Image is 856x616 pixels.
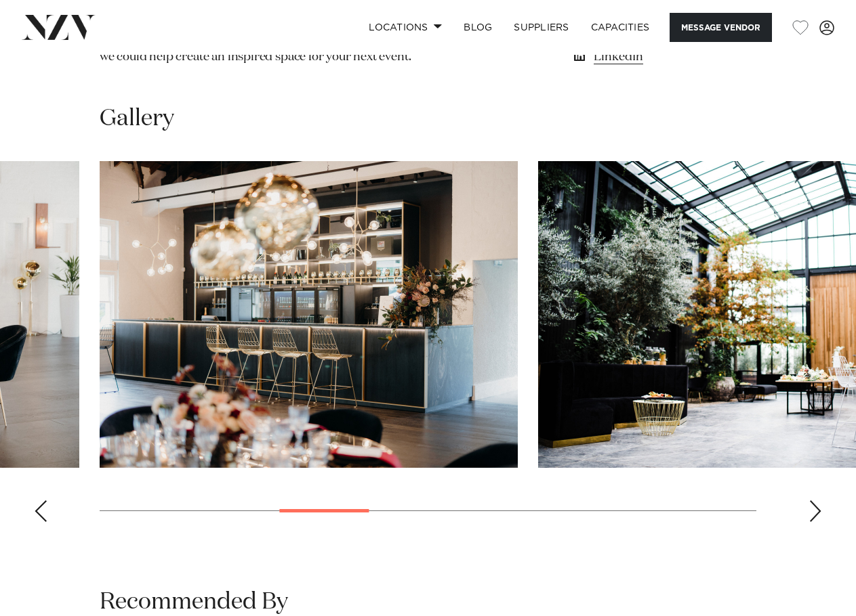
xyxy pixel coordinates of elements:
[100,161,518,468] swiper-slide: 4 / 11
[453,13,503,42] a: BLOG
[100,104,174,134] h2: Gallery
[22,15,96,39] img: nzv-logo.png
[580,13,661,42] a: Capacities
[670,13,772,42] button: Message Vendor
[503,13,579,42] a: SUPPLIERS
[571,48,756,67] a: LinkedIn
[358,13,453,42] a: Locations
